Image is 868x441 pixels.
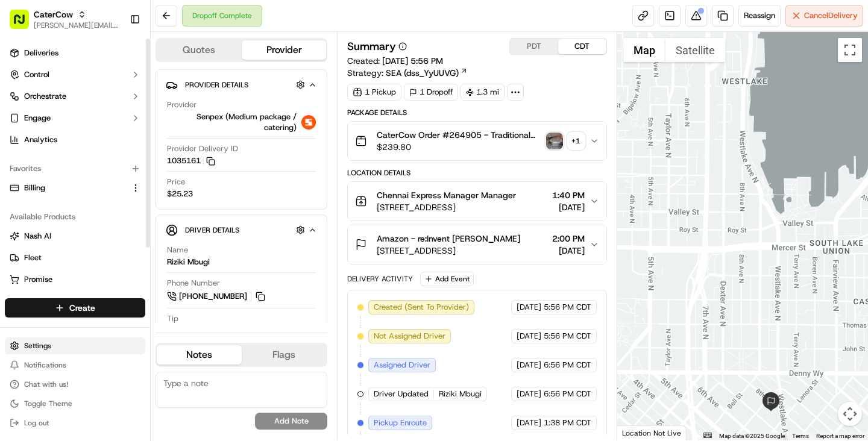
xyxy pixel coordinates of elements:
span: Provider [167,99,197,110]
button: CaterCow[PERSON_NAME][EMAIL_ADDRESS][DOMAIN_NAME] [5,5,125,34]
span: 6:56 PM CDT [544,360,591,371]
button: 1035161 [167,155,215,166]
span: Toggle Theme [24,399,72,408]
button: Engage [5,108,145,128]
a: 📗Knowledge Base [7,170,97,192]
img: Nash [12,12,36,36]
span: 2:00 PM [552,233,585,245]
button: Log out [5,414,145,431]
div: Strategy: [347,67,468,79]
a: Billing [10,183,126,193]
span: Log out [24,418,49,428]
button: Billing [5,178,145,198]
button: Create [5,298,145,317]
button: Map camera controls [838,402,862,426]
button: CaterCow [34,8,73,20]
a: Terms (opens in new tab) [792,433,809,439]
a: [PHONE_NUMBER] [167,290,267,303]
div: Start new chat [41,115,198,127]
button: Keyboard shortcuts [703,433,712,438]
button: [PERSON_NAME][EMAIL_ADDRESS][DOMAIN_NAME] [34,20,120,30]
span: Chat with us! [24,380,68,389]
span: $239.80 [377,141,541,153]
button: Driver Details [166,220,317,240]
span: [DATE] [517,360,541,371]
span: [DATE] [517,389,541,399]
div: Location Details [347,168,606,178]
div: Location Not Live [617,425,687,440]
span: Create [69,302,95,314]
span: Created (Sent To Provider) [374,302,469,313]
a: Promise [10,274,140,285]
span: [DATE] [552,201,585,213]
span: Riziki Mbugi [439,389,482,399]
button: Orchestrate [5,87,145,106]
span: Map data ©2025 Google [719,433,785,439]
button: Show street map [623,38,665,62]
a: Report a map error [816,433,864,439]
button: Nash AI [5,227,145,246]
span: Chennai Express Manager Manager [377,189,516,201]
button: Chat with us! [5,376,145,393]
a: Fleet [10,252,140,263]
button: Toggle fullscreen view [838,38,862,62]
img: 1736555255976-a54dd68f-1ca7-489b-9aae-adbdc363a1c4 [12,115,34,137]
img: Google [620,425,660,440]
button: photo_proof_of_delivery image+1 [546,133,585,149]
button: Provider [242,40,327,60]
span: Control [24,69,49,80]
div: Riziki Mbugi [167,257,210,267]
span: [DATE] [517,302,541,313]
button: Control [5,65,145,84]
span: API Documentation [114,175,193,187]
button: Add Event [420,272,474,286]
span: 5:56 PM CDT [544,302,591,313]
span: Driver Details [185,225,239,235]
span: Deliveries [24,48,58,58]
a: Deliveries [5,43,145,63]
span: Phone Number [167,278,220,289]
span: Name [167,245,188,255]
button: CaterCow Order #264905 - Traditional Indian Buffet for 20 people$239.80photo_proof_of_delivery im... [348,122,606,160]
span: Knowledge Base [24,175,92,187]
button: Show satellite imagery [665,38,725,62]
div: 📗 [12,176,22,186]
button: Notifications [5,357,145,374]
button: Settings [5,337,145,354]
span: [DATE] 5:56 PM [382,55,443,66]
span: Engage [24,113,51,124]
a: Open this area in Google Maps (opens a new window) [620,425,660,440]
div: 2 [707,55,723,70]
a: 💻API Documentation [97,170,198,192]
span: Price [167,177,185,187]
span: Assigned Driver [374,360,430,371]
span: 5:56 PM CDT [544,331,591,342]
a: Nash AI [10,231,140,242]
span: 1:40 PM [552,189,585,201]
div: Favorites [5,159,145,178]
span: [STREET_ADDRESS] [377,201,516,213]
a: Powered byPylon [85,204,146,213]
img: senpex-logo.png [301,115,316,130]
button: Fleet [5,248,145,267]
h3: Summary [347,41,396,52]
button: Chennai Express Manager Manager[STREET_ADDRESS]1:40 PM[DATE] [348,182,606,220]
span: Notifications [24,360,66,370]
span: Created: [347,55,443,67]
button: Provider Details [166,75,317,95]
span: Not Assigned Driver [374,331,445,342]
span: Promise [24,274,52,285]
span: Provider Details [185,80,248,90]
div: Available Products [5,207,145,227]
span: Provider Delivery ID [167,143,238,154]
span: [DATE] [552,245,585,257]
span: [PHONE_NUMBER] [179,291,247,302]
div: + 1 [568,133,585,149]
span: Billing [24,183,45,193]
div: 1 Dropoff [404,84,458,101]
span: Settings [24,341,51,351]
button: Toggle Theme [5,395,145,412]
button: CancelDelivery [785,5,863,27]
